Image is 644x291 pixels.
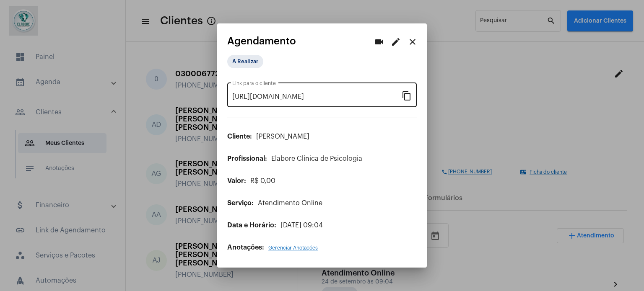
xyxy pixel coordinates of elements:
mat-icon: close [408,37,418,47]
span: Agendamento [227,36,296,46]
span: Gerenciar Anotações [268,245,318,250]
span: Profissional: [227,155,267,162]
mat-icon: videocam [374,37,384,47]
mat-icon: edit [391,37,401,47]
span: Elabore Clínica de Psicologia [271,155,362,162]
span: Atendimento Online [258,200,322,206]
input: Link [232,93,402,100]
span: Anotações: [227,244,264,251]
span: Valor: [227,178,246,184]
span: Serviço: [227,200,254,206]
span: [PERSON_NAME] [256,133,309,140]
span: [DATE] 09:04 [280,222,323,229]
span: Cliente: [227,133,252,140]
span: Data e Horário: [227,222,276,229]
span: R$ 0,00 [250,178,275,184]
mat-chip: A Realizar [227,55,263,68]
mat-icon: content_copy [402,90,412,100]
